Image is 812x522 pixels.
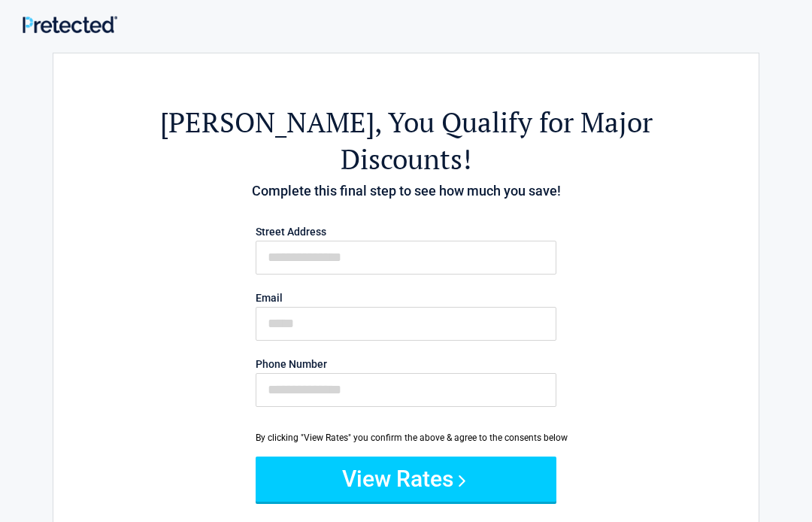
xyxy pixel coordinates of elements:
[256,457,556,502] button: View Rates
[23,16,117,33] img: Main Logo
[136,104,676,178] h2: , You Qualify for Major Discounts!
[256,226,556,237] label: Street Address
[160,104,374,141] span: [PERSON_NAME]
[256,431,556,445] div: By clicking "View Rates" you confirm the above & agree to the consents below
[256,293,556,303] label: Email
[256,359,556,369] label: Phone Number
[136,181,676,201] h4: Complete this final step to see how much you save!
